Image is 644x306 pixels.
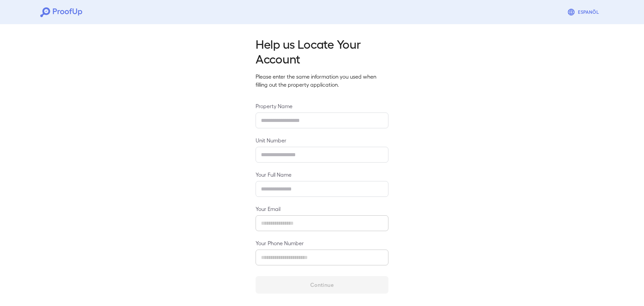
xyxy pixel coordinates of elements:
[256,136,388,144] label: Unit Number
[256,171,388,178] label: Your Full Name
[256,36,388,66] h2: Help us Locate Your Account
[256,205,388,213] label: Your Email
[256,102,388,110] label: Property Name
[565,5,604,19] button: Espanõl
[256,73,388,89] p: Please enter the same information you used when filling out the property application.
[256,239,388,247] label: Your Phone Number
